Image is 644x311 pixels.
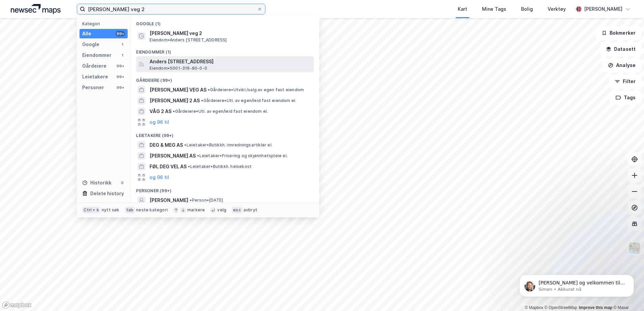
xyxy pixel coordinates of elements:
[596,26,641,40] button: Bokmerker
[82,40,99,48] div: Google
[82,207,100,213] div: Ctrl + k
[150,152,196,160] span: [PERSON_NAME] AS
[120,180,125,185] div: 0
[244,207,257,213] div: avbryt
[136,207,168,213] div: neste kategori
[120,42,125,47] div: 1
[150,86,206,94] span: [PERSON_NAME] VEG AS
[602,59,641,72] button: Analyse
[82,30,91,38] div: Alle
[188,164,190,169] span: •
[82,21,128,26] div: Kategori
[82,83,104,92] div: Personer
[131,128,319,140] div: Leietakere (99+)
[201,98,203,103] span: •
[579,305,612,310] a: Improve this map
[125,207,135,213] div: tab
[131,72,319,84] div: Gårdeiere (99+)
[90,189,124,198] div: Delete history
[187,207,205,213] div: markere
[150,107,171,115] span: VÅG 2 AS
[173,109,175,114] span: •
[545,305,577,310] a: OpenStreetMap
[11,4,61,14] img: logo.a4113a55bc3d86da70a041830d287a7e.svg
[509,261,644,308] iframe: Intercom notifications melding
[217,207,226,213] div: velg
[150,118,169,126] button: og 96 til
[190,198,223,203] span: Person • [DATE]
[190,198,192,203] span: •
[131,44,319,56] div: Eiendommer (1)
[184,142,186,147] span: •
[116,74,125,79] div: 99+
[116,63,125,69] div: 99+
[609,75,641,88] button: Filter
[131,16,319,28] div: Google (1)
[116,31,125,36] div: 99+
[150,97,200,105] span: [PERSON_NAME] 2 AS
[628,242,641,254] img: Z
[150,37,227,43] span: Eiendom • Anders [STREET_ADDRESS]
[525,305,543,310] a: Mapbox
[150,58,311,66] span: Anders [STREET_ADDRESS]
[150,163,187,171] span: FØL DEG VEL AS
[150,66,207,71] span: Eiendom • 5001-316-80-0-0
[610,91,641,104] button: Tags
[120,53,125,58] div: 1
[482,5,506,13] div: Mine Tags
[188,164,252,169] span: Leietaker • Butikkh. helsekost
[208,87,210,92] span: •
[82,51,111,59] div: Eiendommer
[548,5,566,13] div: Verktøy
[85,4,257,14] input: Søk på adresse, matrikkel, gårdeiere, leietakere eller personer
[82,73,108,81] div: Leietakere
[232,207,242,213] div: esc
[184,142,272,148] span: Leietaker • Butikkh. innredningsartikler el.
[173,109,268,114] span: Gårdeiere • Utl. av egen/leid fast eiendom el.
[2,301,32,309] a: Mapbox homepage
[197,153,199,158] span: •
[150,196,188,204] span: [PERSON_NAME]
[150,29,311,37] span: [PERSON_NAME] veg 2
[150,141,183,149] span: DEG & MEG AS
[458,5,467,13] div: Kart
[116,85,125,90] div: 99+
[201,98,296,103] span: Gårdeiere • Utl. av egen/leid fast eiendom el.
[82,62,106,70] div: Gårdeiere
[521,5,533,13] div: Bolig
[150,173,169,181] button: og 96 til
[600,42,641,56] button: Datasett
[102,207,120,213] div: nytt søk
[208,87,304,93] span: Gårdeiere • Utvikl./salg av egen fast eiendom
[584,5,622,13] div: [PERSON_NAME]
[82,179,111,187] div: Historikk
[197,153,288,159] span: Leietaker • Frisering og skjønnhetspleie el.
[131,183,319,195] div: Personer (99+)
